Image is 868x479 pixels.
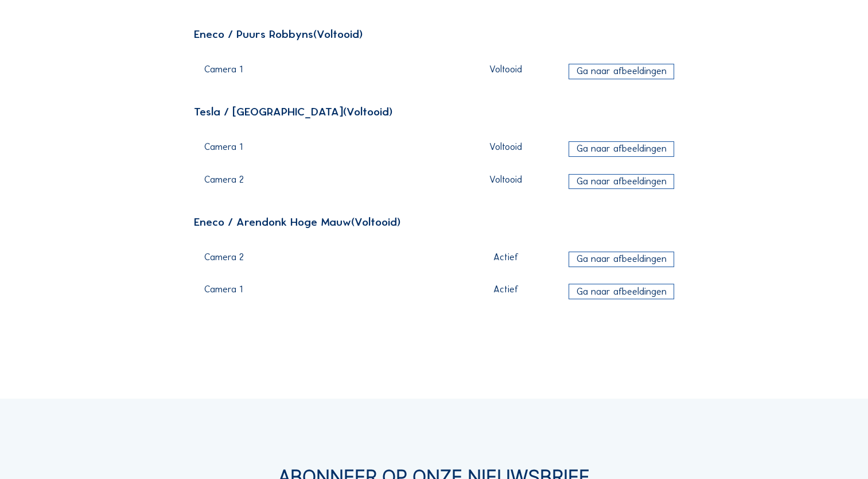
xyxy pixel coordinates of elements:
span: (Voltooid) [313,27,363,41]
div: Actief [450,253,562,262]
span: (Voltooid) [351,215,400,229]
div: Camera 1 [204,65,442,81]
div: Camera 2 [204,175,442,191]
div: Ga naar afbeeldingen [569,174,674,190]
div: Ga naar afbeeldingen [569,64,674,79]
div: Voltooid [450,142,562,152]
div: Ga naar afbeeldingen [569,252,674,267]
div: Ga naar afbeeldingen [569,284,674,299]
div: Eneco / Arendonk Hoge Mauw [194,217,674,228]
div: Camera 1 [204,142,442,159]
span: (Voltooid) [343,105,392,118]
div: Voltooid [450,65,562,74]
div: Voltooid [450,175,562,184]
div: Actief [450,285,562,294]
div: Eneco / Puurs Robbyns [194,29,674,40]
div: Ga naar afbeeldingen [569,141,674,157]
div: Camera 1 [204,285,442,301]
div: Camera 2 [204,253,442,269]
div: Tesla / [GEOGRAPHIC_DATA] [194,106,674,118]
